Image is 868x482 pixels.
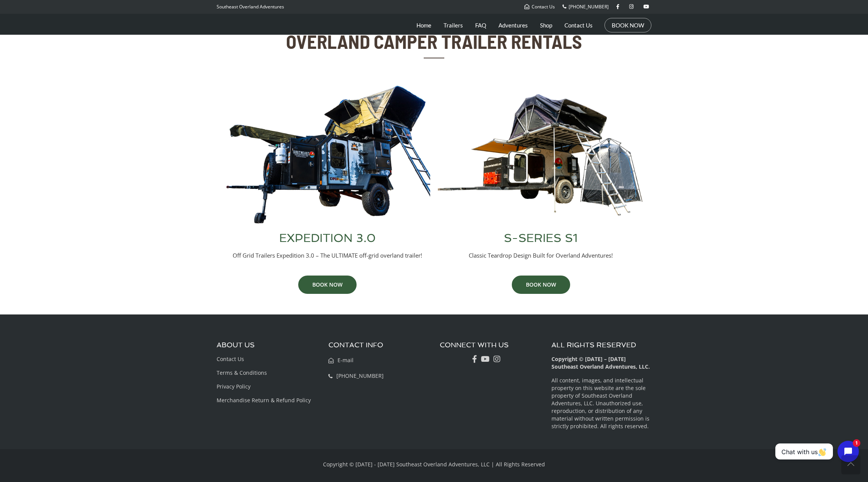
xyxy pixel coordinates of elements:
[440,341,540,349] h3: CONNECT WITH US
[328,341,429,349] h3: CONTACT INFO
[338,356,354,364] span: E-mail
[498,16,528,35] a: Adventures
[217,397,311,404] a: Merchandise Return & Refund Policy
[475,16,486,35] a: FAQ
[524,3,555,10] a: Contact Us
[217,369,267,376] a: Terms & Conditions
[512,276,570,294] a: BOOK NOW
[563,3,609,10] a: [PHONE_NUMBER]
[336,372,384,379] span: [PHONE_NUMBER]
[551,355,650,370] b: Copyright © [DATE] – [DATE] Southeast Overland Adventures, LLC.
[323,461,545,468] span: Copyright © [DATE] - [DATE] Southeast Overland Adventures, LLC | All Rights Reserved
[532,3,555,10] span: Contact Us
[217,383,251,390] a: Privacy Policy
[328,356,354,364] a: E-mail
[438,251,644,260] p: Classic Teardrop Design Built for Overland Adventures!
[564,16,593,35] a: Contact Us
[444,16,463,35] a: Trailers
[612,21,644,29] a: BOOK NOW
[438,85,644,225] img: Southeast Overland Adventures S-Series S1 Overland Trailer Full Setup
[438,232,644,244] h3: S-SERIES S1
[298,276,357,294] a: BOOK NOW
[217,341,317,349] h3: ABOUT US
[224,251,430,260] p: Off Grid Trailers Expedition 3.0 – The ULTIMATE off-grid overland trailer!
[217,2,284,12] p: Southeast Overland Adventures
[569,3,609,10] span: [PHONE_NUMBER]
[328,372,384,379] a: [PHONE_NUMBER]
[284,31,584,52] h2: OVERLAND CAMPER TRAILER RENTALS
[224,85,430,225] img: Off Grid Trailers Expedition 3.0 Overland Trailer Full Setup
[551,341,652,349] h3: ALL RIGHTS RESERVED
[551,377,652,430] p: All content, images, and intellectual property on this website are the sole property of Southeast...
[217,355,244,363] a: Contact Us
[416,16,431,35] a: Home
[540,16,552,35] a: Shop
[224,232,430,244] h3: EXPEDITION 3.0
